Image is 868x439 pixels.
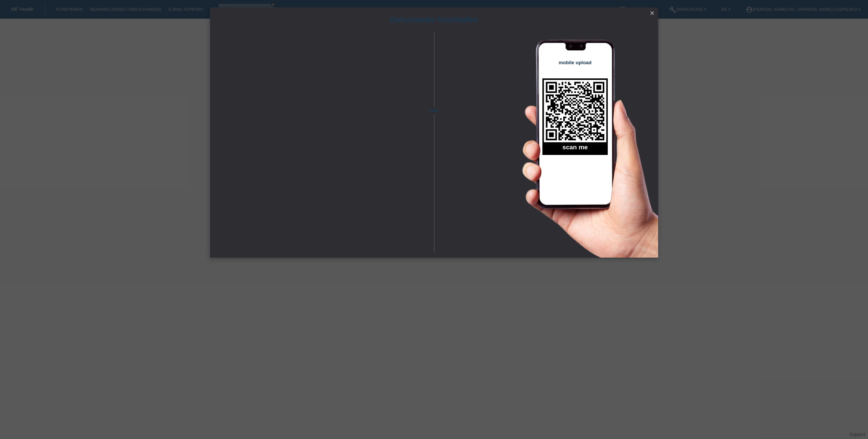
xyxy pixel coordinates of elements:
[210,15,658,24] h1: Dokumente hochladen
[542,144,608,155] h2: scan me
[649,10,655,16] i: close
[647,9,657,18] a: close
[421,106,447,114] span: oder
[542,60,608,65] h4: mobile upload
[221,50,421,237] iframe: Upload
